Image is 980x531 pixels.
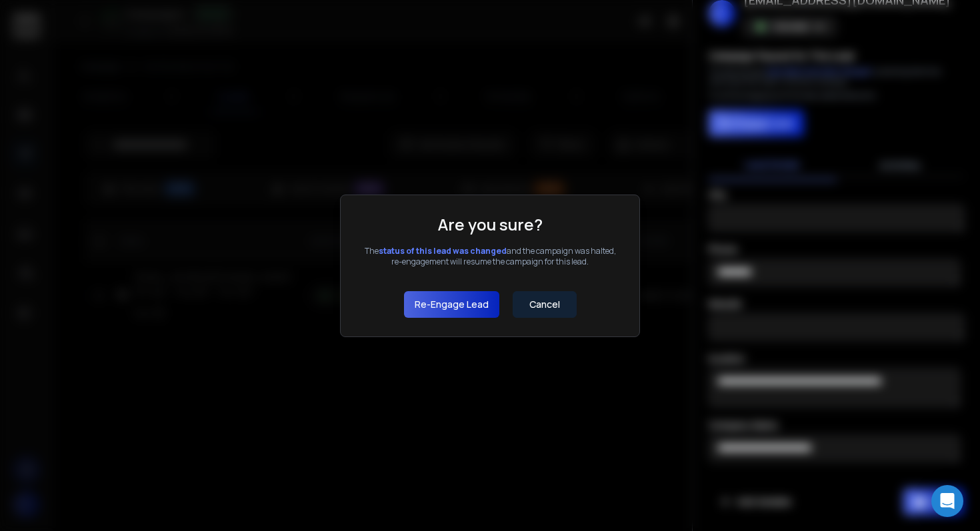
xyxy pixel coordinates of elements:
div: Open Intercom Messenger [931,485,963,517]
button: Cancel [513,291,577,318]
div: The and the campaign was halted, re-engagement will resume the campaign for this lead. [359,246,621,267]
button: Re-Engage Lead [404,291,499,318]
span: status of this lead was changed [379,245,507,257]
h1: Are you sure? [438,214,543,235]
